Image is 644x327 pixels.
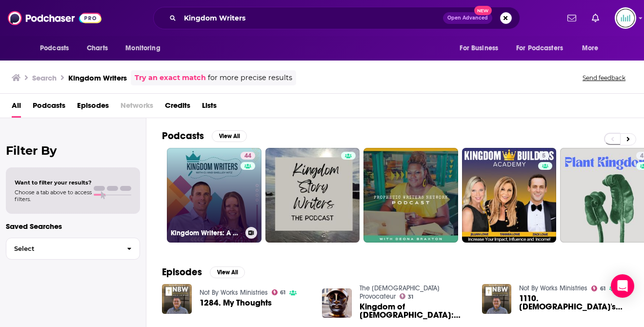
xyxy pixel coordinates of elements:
button: open menu [119,39,173,58]
button: open menu [33,39,81,58]
span: 5 [542,151,545,161]
a: Try an exact match [135,72,206,83]
img: Kingdom of God: DURATION (Rev. 20:1-6) - Jonathan Eubanks [322,288,352,318]
div: Open Intercom Messenger [611,274,634,298]
h2: Filter By [6,143,140,158]
span: 31 [408,295,413,299]
h3: Kingdom Writers [68,73,127,82]
button: View All [212,130,247,142]
span: for more precise results [208,72,292,83]
h3: Search [32,73,57,82]
a: All [12,98,21,118]
span: Open Advanced [447,16,488,20]
img: 1110. God's Unconditional Promise to Israel [482,284,512,314]
span: Kingdom of [DEMOGRAPHIC_DATA]: DURATION (Rev. 20:1-6) - [PERSON_NAME] [360,303,470,319]
a: Show notifications dropdown [563,10,580,26]
a: PodcastsView All [162,130,247,142]
img: User Profile [615,7,636,29]
span: Monitoring [125,41,160,55]
a: 1110. God's Unconditional Promise to Israel [519,294,628,311]
span: Logged in as podglomerate [615,7,636,29]
a: Not By Works Ministries [519,284,587,292]
span: 4 [640,151,644,161]
h2: Episodes [162,266,202,278]
a: Charts [80,39,114,58]
span: Select [6,245,119,252]
a: EpisodesView All [162,266,245,278]
p: Saved Searches [6,222,140,231]
a: Episodes [77,98,109,118]
a: Kingdom of God: DURATION (Rev. 20:1-6) - Jonathan Eubanks [360,303,470,319]
a: 5 [538,152,549,160]
span: Networks [121,98,153,118]
h3: Kingdom Writers: A Podcast for [DEMOGRAPHIC_DATA] Writers of All Genres [171,229,241,237]
button: Select [6,238,140,260]
span: 1110. [DEMOGRAPHIC_DATA]'s Unconditional Promise to [GEOGRAPHIC_DATA] [519,294,628,311]
a: The Bible Provocateur [360,284,440,301]
span: Charts [87,41,108,55]
a: Credits [165,98,190,118]
span: Choose a tab above to access filters. [15,189,92,203]
input: Search podcasts, credits, & more... [180,10,443,26]
button: open menu [575,39,611,58]
span: Want to filter your results? [15,179,92,186]
div: Search podcasts, credits, & more... [153,7,520,29]
a: 61 [272,289,286,295]
button: Send feedback [580,74,628,82]
span: 44 [244,151,251,161]
a: Not By Works Ministries [200,288,268,297]
button: Show profile menu [615,7,636,29]
button: View All [210,266,245,278]
button: open menu [510,39,577,58]
a: Lists [202,98,217,118]
a: 61 [591,286,605,291]
span: For Business [460,41,498,55]
span: Podcasts [40,41,69,55]
a: Podcasts [33,98,65,118]
h2: Podcasts [162,130,204,142]
span: 61 [280,290,285,295]
span: 61 [600,286,605,291]
button: Open AdvancedNew [443,12,492,24]
img: Podchaser - Follow, Share and Rate Podcasts [8,9,101,27]
a: 5 [462,148,557,243]
a: 44Kingdom Writers: A Podcast for [DEMOGRAPHIC_DATA] Writers of All Genres [167,148,262,243]
a: 44 [241,152,255,160]
span: For Podcasters [516,41,563,55]
a: 1284. My Thoughts [200,299,272,307]
span: More [582,41,599,55]
span: New [474,6,492,15]
a: Show notifications dropdown [588,10,603,26]
button: open menu [453,39,510,58]
img: 1284. My Thoughts [162,284,192,314]
a: 31 [400,293,414,299]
